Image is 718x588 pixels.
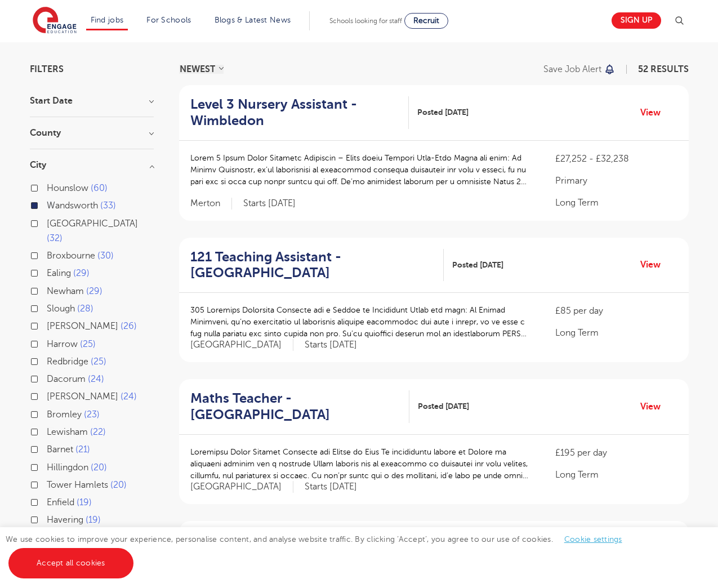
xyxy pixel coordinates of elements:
input: Bromley 23 [47,409,54,417]
p: Lorem 5 Ipsum Dolor Sitametc Adipiscin – Elits doeiu Tempori Utla-Etdo Magna ali enim: Ad Minimv ... [190,152,533,188]
a: View [640,257,669,272]
span: 52 RESULTS [638,64,689,74]
input: Slough 28 [47,304,54,311]
input: Hounslow 60 [47,183,54,190]
span: 21 [75,444,90,455]
span: Harrow [47,339,78,349]
span: 29 [86,286,102,296]
a: View [640,105,669,120]
input: Broxbourne 30 [47,251,54,258]
span: 24 [121,391,137,402]
span: Recruit [413,16,439,25]
h2: Maths Teacher - [GEOGRAPHIC_DATA] [190,390,400,423]
span: 22 [90,427,106,437]
span: Ealing [47,268,71,278]
span: 29 [73,268,90,278]
span: Schools looking for staff [329,17,402,25]
p: £195 per day [555,446,677,460]
input: [GEOGRAPHIC_DATA] 32 [47,219,54,226]
span: 24 [88,374,104,384]
span: Posted [DATE] [452,259,503,271]
a: Maths Teacher - [GEOGRAPHIC_DATA] [190,390,409,423]
h2: 121 Teaching Assistant - [GEOGRAPHIC_DATA] [190,249,435,282]
a: Accept all cookies [8,548,133,578]
span: 32 [47,233,63,243]
span: 20 [110,480,127,490]
span: [GEOGRAPHIC_DATA] [190,339,293,351]
input: Enfield 19 [47,497,54,505]
span: Slough [47,304,75,314]
input: Hillingdon 20 [47,462,54,470]
span: [PERSON_NAME] [47,391,118,402]
p: Starts [DATE] [305,339,357,351]
a: Find jobs [91,16,124,24]
span: 19 [77,497,92,507]
span: [PERSON_NAME] [47,321,118,331]
span: Wandsworth [47,201,98,211]
input: Wandsworth 33 [47,201,54,208]
img: Engage Education [33,7,77,35]
span: 26 [121,321,137,331]
p: Long Term [555,326,677,340]
span: Merton [190,198,232,210]
p: £27,252 - £32,238 [555,152,677,166]
span: [GEOGRAPHIC_DATA] [47,219,138,229]
span: Newham [47,286,84,296]
p: £85 per day [555,304,677,318]
input: Harrow 25 [47,339,54,346]
h2: Level 3 Nursery Assistant - Wimbledon [190,96,400,129]
button: Save job alert [543,65,616,74]
span: Bromley [47,409,82,420]
span: Hounslow [47,183,88,193]
span: Lewisham [47,427,88,437]
span: Enfield [47,497,74,507]
p: Starts [DATE] [305,481,357,493]
span: Filters [30,65,64,74]
a: Level 3 Nursery Assistant - Wimbledon [190,96,409,129]
span: Dacorum [47,374,86,384]
p: Save job alert [543,65,601,74]
span: Barnet [47,444,73,455]
input: Tower Hamlets 20 [47,480,54,487]
a: Sign up [612,12,661,29]
span: 19 [86,515,101,525]
p: Primary [555,174,677,188]
input: Redbridge 25 [47,357,54,364]
input: Newham 29 [47,286,54,293]
h3: Start Date [30,96,154,105]
span: 23 [84,409,100,420]
p: 305 Loremips Dolorsita Consecte adi e Seddoe te Incididunt Utlab etd magn: Al Enimad Minimveni, q... [190,304,533,340]
span: Hillingdon [47,462,88,473]
span: Havering [47,515,83,525]
span: Posted [DATE] [417,106,469,118]
input: Barnet 21 [47,444,54,452]
p: Starts [DATE] [243,198,296,210]
p: Long Term [555,196,677,210]
input: [PERSON_NAME] 26 [47,321,54,328]
a: For Schools [146,16,191,24]
span: 20 [91,462,107,473]
input: Havering 19 [47,515,54,522]
span: 33 [100,201,116,211]
span: Redbridge [47,357,88,367]
input: Lewisham 22 [47,427,54,434]
span: Broxbourne [47,251,95,261]
p: Long Term [555,468,677,482]
span: 25 [91,357,106,367]
span: 60 [91,183,108,193]
span: 25 [80,339,96,349]
span: 30 [97,251,114,261]
h3: City [30,161,154,170]
input: Dacorum 24 [47,374,54,381]
p: Loremipsu Dolor Sitamet Consecte adi Elitse do Eius Te incididuntu labore et Dolore ma aliquaeni ... [190,446,533,482]
span: Tower Hamlets [47,480,108,490]
a: Recruit [404,13,448,29]
span: We use cookies to improve your experience, personalise content, and analyse website traffic. By c... [6,535,634,567]
a: Blogs & Latest News [215,16,291,24]
input: Ealing 29 [47,268,54,275]
a: 121 Teaching Assistant - [GEOGRAPHIC_DATA] [190,249,444,282]
span: 28 [77,304,93,314]
span: Posted [DATE] [418,400,469,412]
h3: County [30,128,154,137]
span: [GEOGRAPHIC_DATA] [190,481,293,493]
